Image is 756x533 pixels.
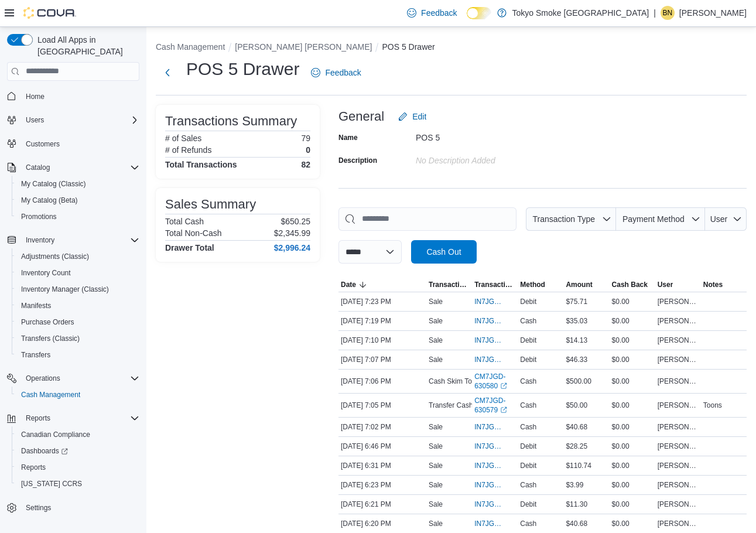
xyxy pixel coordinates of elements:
[165,114,297,128] h3: Transactions Summary
[622,214,685,224] span: Payment Method
[610,459,655,473] div: $0.00
[566,401,587,410] span: $50.00
[2,499,144,516] button: Settings
[21,89,139,104] span: Home
[338,374,426,388] div: [DATE] 7:06 PM
[566,500,587,509] span: $11.30
[21,179,86,189] span: My Catalog (Classic)
[610,374,655,388] div: $0.00
[21,196,78,205] span: My Catalog (Beta)
[12,387,144,403] button: Cash Management
[12,192,144,209] button: My Catalog (Beta)
[474,353,515,367] button: IN7JGD-6734010
[429,377,488,386] p: Cash Skim To Safe
[280,217,310,226] p: $650.25
[21,479,82,488] span: [US_STATE] CCRS
[12,347,144,363] button: Transfers
[526,207,616,231] button: Transaction Type
[429,336,443,345] p: Sale
[16,348,139,362] span: Transfers
[710,214,728,224] span: User
[16,177,91,191] a: My Catalog (Classic)
[2,135,144,152] button: Customers
[532,214,595,224] span: Transaction Type
[16,177,139,191] span: My Catalog (Classic)
[655,278,701,292] button: User
[520,355,536,364] span: Debit
[338,420,426,434] div: [DATE] 7:02 PM
[341,280,356,289] span: Date
[610,353,655,367] div: $0.00
[474,461,504,470] span: IN7JGD-6733782
[165,217,204,226] h6: Total Cash
[520,336,536,345] span: Debit
[16,282,139,296] span: Inventory Manager (Classic)
[661,6,675,20] div: Brianna Nesbitt
[2,232,144,248] button: Inventory
[429,461,443,470] p: Sale
[23,7,76,19] img: Cova
[610,278,655,292] button: Cash Back
[520,297,536,306] span: Debit
[12,265,144,281] button: Inventory Count
[429,297,443,306] p: Sale
[658,442,699,451] span: [PERSON_NAME]
[301,134,310,143] p: 79
[474,497,515,511] button: IN7JGD-6733725
[338,133,358,142] label: Name
[658,316,699,326] span: [PERSON_NAME]
[520,401,536,410] span: Cash
[338,207,516,231] input: This is a search bar. As you type, the results lower in the page will automatically filter.
[156,42,225,52] button: Cash Management
[658,461,699,470] span: [PERSON_NAME]
[566,316,587,326] span: $35.03
[382,42,435,52] button: POS 5 Drawer
[411,240,477,264] button: Cash Out
[610,497,655,511] div: $0.00
[658,519,699,528] span: [PERSON_NAME]
[566,297,587,306] span: $75.71
[26,374,60,383] span: Operations
[474,372,515,391] a: CM7JGD-630580External link
[701,278,747,292] button: Notes
[520,480,536,490] span: Cash
[21,233,59,247] button: Inventory
[16,388,139,402] span: Cash Management
[165,145,211,155] h6: # of Refunds
[658,377,699,386] span: [PERSON_NAME]
[429,442,443,451] p: Sale
[21,160,139,175] span: Catalog
[338,314,426,328] div: [DATE] 7:19 PM
[12,426,144,443] button: Canadian Compliance
[566,422,587,432] span: $40.68
[16,460,139,474] span: Reports
[338,398,426,412] div: [DATE] 7:05 PM
[165,197,256,211] h3: Sales Summary
[705,207,747,231] button: User
[21,371,139,385] span: Operations
[472,278,518,292] button: Transaction #
[16,444,73,458] a: Dashboards
[21,411,139,425] span: Reports
[474,442,504,451] span: IN7JGD-6733868
[338,353,426,367] div: [DATE] 7:07 PM
[474,478,515,492] button: IN7JGD-6733736
[21,411,55,425] button: Reports
[165,243,214,252] h4: Drawer Total
[12,281,144,298] button: Inventory Manager (Classic)
[429,500,443,509] p: Sale
[16,210,61,224] a: Promotions
[12,443,144,459] a: Dashboards
[16,332,84,346] a: Transfers (Classic)
[21,212,57,221] span: Promotions
[474,459,515,473] button: IN7JGD-6733782
[610,333,655,347] div: $0.00
[21,390,80,399] span: Cash Management
[658,422,699,432] span: [PERSON_NAME]
[338,497,426,511] div: [DATE] 6:21 PM
[21,301,51,310] span: Manifests
[16,266,139,280] span: Inventory Count
[402,1,461,25] a: Feedback
[165,160,237,169] h4: Total Transactions
[426,278,472,292] button: Transaction Type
